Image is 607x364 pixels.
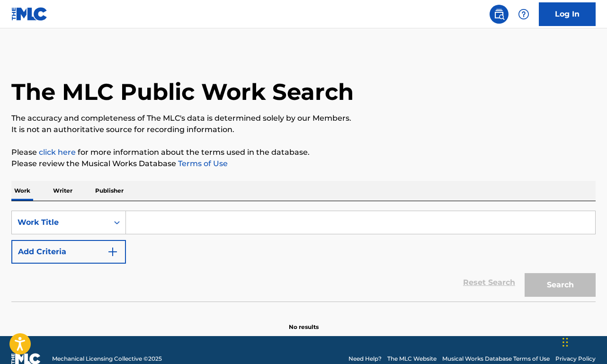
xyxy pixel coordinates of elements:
iframe: Chat Widget [560,319,607,364]
a: Musical Works Database Terms of Use [442,355,550,363]
span: Mechanical Licensing Collective © 2025 [52,355,162,363]
form: Search Form [11,211,596,302]
div: Drag [562,328,568,356]
a: Public Search [490,5,509,24]
p: No results [289,311,319,331]
img: help [518,9,529,20]
a: Need Help? [348,355,382,363]
p: Publisher [92,181,126,201]
img: 9d2ae6d4665cec9f34b9.svg [107,246,118,257]
a: Terms of Use [176,159,228,168]
p: Work [11,181,33,201]
a: Privacy Policy [555,355,596,363]
div: Work Title [18,217,103,228]
p: Writer [50,181,75,201]
a: click here [39,148,76,157]
div: Help [514,5,533,24]
p: Please for more information about the terms used in the database. [11,147,596,158]
p: Please review the Musical Works Database [11,158,596,169]
img: search [493,9,505,20]
a: The MLC Website [387,355,437,363]
p: It is not an authoritative source for recording information. [11,124,596,135]
p: The accuracy and completeness of The MLC's data is determined solely by our Members. [11,113,596,124]
h1: The MLC Public Work Search [11,78,354,106]
button: Add Criteria [11,240,126,264]
img: MLC Logo [11,7,48,21]
a: Log In [539,2,596,26]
